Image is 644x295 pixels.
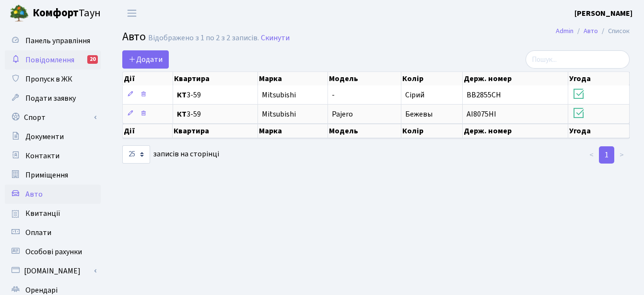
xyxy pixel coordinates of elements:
th: Дії [123,72,173,85]
a: Документи [5,127,101,146]
th: Квартира [173,124,258,138]
a: Квитанції [5,204,101,223]
a: Авто [584,26,598,36]
span: Пропуск в ЖК [25,74,72,84]
span: АІ8075НІ [467,109,496,119]
span: Бежевы [405,109,433,119]
span: Додати [129,54,163,65]
a: Оплати [5,223,101,242]
th: Марка [258,124,328,138]
button: Переключити навігацію [120,5,144,21]
th: Марка [258,72,328,85]
a: Особові рахунки [5,242,101,261]
span: 3-59 [177,91,254,99]
a: [PERSON_NAME] [574,8,632,19]
input: Пошук... [526,50,630,69]
th: Модель [328,124,401,138]
a: Повідомлення20 [5,50,101,70]
b: Комфорт [33,5,79,21]
span: BB2855CH [467,90,501,100]
b: КТ [177,109,187,119]
span: 3-59 [177,110,254,118]
a: Приміщення [5,165,101,185]
img: logo.png [10,4,29,23]
label: записів на сторінці [122,145,219,164]
div: Відображено з 1 по 2 з 2 записів. [148,34,259,43]
th: Дії [123,124,173,138]
span: Контакти [25,151,59,161]
a: Контакти [5,146,101,165]
span: Авто [122,28,146,45]
nav: breadcrumb [541,21,644,41]
th: Держ. номер [463,124,568,138]
b: [PERSON_NAME] [574,8,632,19]
span: Панель управління [25,35,90,46]
span: Таун [33,5,101,22]
a: [DOMAIN_NAME] [5,261,101,281]
a: Скинути [261,34,290,43]
th: Угода [568,72,630,85]
th: Квартира [173,72,258,85]
th: Угода [568,124,630,138]
span: Документи [25,131,64,142]
div: 20 [87,55,98,64]
li: Список [598,26,630,36]
a: Спорт [5,108,101,127]
span: Особові рахунки [25,247,82,257]
a: Подати заявку [5,89,101,108]
a: Пропуск в ЖК [5,70,101,89]
a: Admin [556,26,574,36]
a: Додати [122,50,169,69]
a: Панель управління [5,31,101,50]
th: Модель [328,72,401,85]
span: - [332,90,335,100]
select: записів на сторінці [122,145,150,164]
span: Повідомлення [25,55,74,65]
span: Авто [25,189,43,200]
a: 1 [599,146,614,164]
span: Pajero [332,109,353,119]
span: Квитанції [25,208,60,219]
th: Колір [401,124,463,138]
a: Авто [5,185,101,204]
span: Подати заявку [25,93,76,104]
span: Mitsubishi [262,109,296,119]
span: Сірий [405,90,424,100]
span: Приміщення [25,170,68,180]
span: Mitsubishi [262,90,296,100]
span: Оплати [25,227,51,238]
th: Колір [401,72,463,85]
th: Держ. номер [463,72,568,85]
b: КТ [177,90,187,100]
